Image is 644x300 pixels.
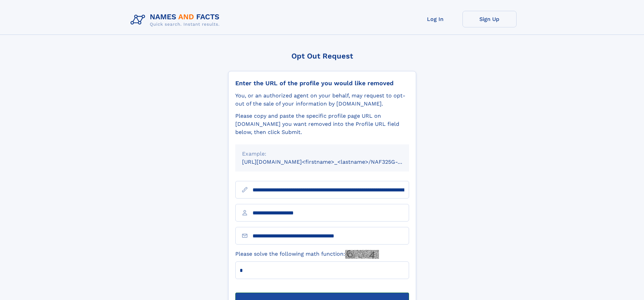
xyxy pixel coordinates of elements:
[235,250,379,259] label: Please solve the following math function:
[128,11,225,29] img: Logo Names and Facts
[462,11,517,27] a: Sign Up
[235,79,409,87] div: Enter the URL of the profile you would like removed
[242,150,402,158] div: Example:
[228,52,416,60] div: Opt Out Request
[235,112,409,136] div: Please copy and paste the specific profile page URL on [DOMAIN_NAME] you want removed into the Pr...
[408,11,462,27] a: Log In
[235,92,409,108] div: You, or an authorized agent on your behalf, may request to opt-out of the sale of your informatio...
[242,159,422,165] small: [URL][DOMAIN_NAME]<firstname>_<lastname>/NAF325G-xxxxxxxx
